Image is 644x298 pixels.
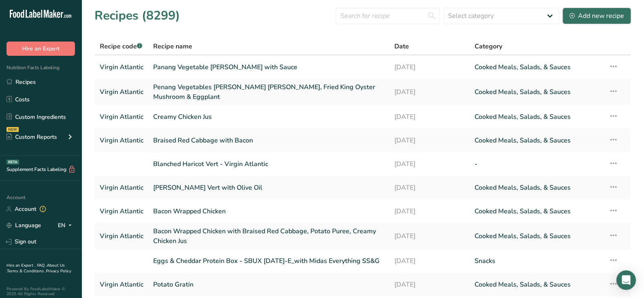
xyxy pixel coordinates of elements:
a: Penang Vegetables [PERSON_NAME] [PERSON_NAME], Fried King Oyster Mushroom & Eggplant [153,82,385,102]
a: Virgin Atlantic [100,203,143,220]
span: Date [394,42,409,51]
button: Add new recipe [563,8,631,24]
a: [DATE] [394,59,465,76]
a: [DATE] [394,276,465,293]
a: Cooked Meals, Salads, & Sauces [475,132,599,149]
button: Hire an Expert [7,42,75,56]
a: Eggs & Cheddar Protein Box - SBUX [DATE]-E_with Midas Everything SS&G [153,252,385,270]
input: Search for recipe [336,8,440,24]
span: Category [475,42,502,51]
h1: Recipes (8299) [95,7,180,25]
a: [DATE] [394,203,465,220]
a: Terms & Conditions . [7,268,46,274]
a: Virgin Atlantic [100,179,143,196]
a: [PERSON_NAME] Vert with Olive Oil [153,179,385,196]
a: Braised Red Cabbage with Bacon [153,132,385,149]
a: Cooked Meals, Salads, & Sauces [475,82,599,102]
a: Virgin Atlantic [100,59,143,76]
a: About Us . [7,263,65,274]
a: Blanched Haricot Vert - Virgin Atlantic [153,156,385,173]
a: [DATE] [394,108,465,125]
a: [DATE] [394,179,465,196]
a: Language [7,218,41,232]
a: Virgin Atlantic [100,132,143,149]
a: Snacks [475,252,599,270]
a: [DATE] [394,82,465,102]
div: EN [58,221,75,230]
a: [DATE] [394,252,465,270]
a: Bacon Wrapped Chicken [153,203,385,220]
a: Cooked Meals, Salads, & Sauces [475,179,599,196]
a: Creamy Chicken Jus [153,108,385,125]
a: Virgin Atlantic [100,276,143,293]
a: Cooked Meals, Salads, & Sauces [475,108,599,125]
div: NEW [7,127,19,132]
div: BETA [7,160,19,164]
a: Cooked Meals, Salads, & Sauces [475,276,599,293]
div: Powered By FoodLabelMaker © 2025 All Rights Reserved [7,287,75,296]
div: Custom Reports [7,133,57,141]
a: [DATE] [394,132,465,149]
a: [DATE] [394,226,465,246]
a: Cooked Meals, Salads, & Sauces [475,203,599,220]
a: Potato Gratin [153,276,385,293]
a: Bacon Wrapped Chicken with Braised Red Cabbage, Potato Puree, Creamy Chicken Jus [153,226,385,246]
a: Virgin Atlantic [100,226,143,246]
a: [DATE] [394,156,465,173]
span: Recipe name [153,42,192,51]
a: Cooked Meals, Salads, & Sauces [475,59,599,76]
a: Virgin Atlantic [100,82,143,102]
a: FAQ . [37,263,47,268]
a: Cooked Meals, Salads, & Sauces [475,226,599,246]
a: Hire an Expert . [7,263,35,268]
a: Virgin Atlantic [100,108,143,125]
a: Panang Vegetable [PERSON_NAME] with Sauce [153,59,385,76]
a: Privacy Policy [46,268,71,274]
span: Recipe code [100,42,142,51]
a: - [475,156,599,173]
div: Open Intercom Messenger [616,270,636,290]
div: Add new recipe [569,11,624,21]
